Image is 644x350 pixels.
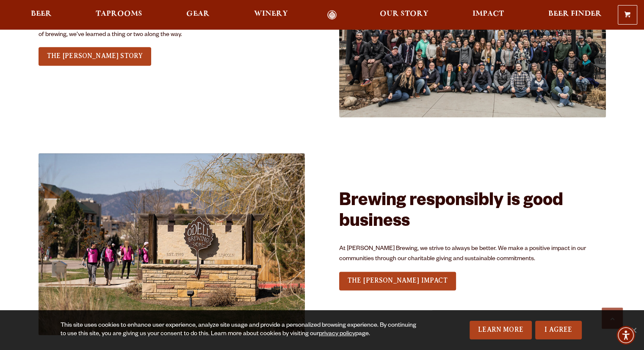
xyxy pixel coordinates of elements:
a: privacy policy [319,331,355,338]
a: THE [PERSON_NAME] STORY [39,47,152,66]
a: I Agree [535,321,582,339]
span: Winery [254,11,288,17]
div: This site uses cookies to enhance user experience, analyze site usage and provide a personalized ... [61,322,422,339]
a: Scroll to top [602,308,623,329]
p: At [PERSON_NAME] Brewing, we strive to always be better. We make a positive impact in our communi... [339,244,606,264]
a: Beer Finder [542,10,607,20]
a: Odell Home [316,10,348,20]
span: Beer Finder [548,11,601,17]
a: Gear [181,10,215,20]
a: Winery [249,10,293,20]
span: THE [PERSON_NAME] IMPACT [348,277,448,284]
span: Our Story [380,11,428,17]
span: Gear [186,11,210,17]
a: Learn More [470,321,532,339]
div: See Our Full LineUp [39,46,152,67]
a: Impact [467,10,509,20]
div: Accessibility Menu [616,326,635,344]
span: THE [PERSON_NAME] STORY [47,52,143,60]
img: impact_2 [39,153,305,335]
a: THE [PERSON_NAME] IMPACT [339,272,456,290]
a: Taprooms [90,10,148,20]
h2: Brewing responsibly is good business [339,192,606,233]
div: See Our Full LineUp [339,270,456,292]
span: Impact [473,11,504,17]
a: Our Story [374,10,434,20]
a: Beer [25,10,57,20]
span: Beer [31,11,52,17]
p: Learn more about what it means to be 100% Employee Owned and independent. With over 30 years of b... [39,20,305,40]
span: Taprooms [96,11,142,17]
